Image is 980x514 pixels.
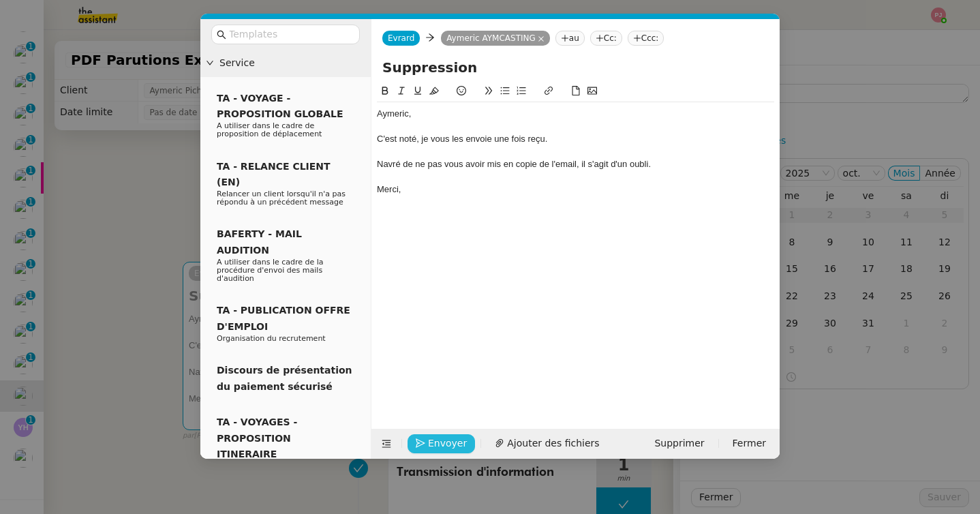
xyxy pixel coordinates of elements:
[428,436,467,451] span: Envoyer
[408,434,475,453] button: Envoyer
[628,31,664,46] nz-tag: Ccc:
[654,436,704,451] span: Supprimer
[507,436,599,451] span: Ajouter des fichiers
[217,121,322,138] span: A utiliser dans le cadre de proposition de déplacement
[217,228,302,255] span: BAFERTY - MAIL AUDITION
[377,133,774,145] div: C'est noté, je vous les envoie une fois reçu.
[217,190,346,207] span: Relancer un client lorsqu'il n'a pas répondu à un précédent message
[382,57,769,78] input: Subject
[377,158,774,170] div: Navré de ne pas vous avoir mis en copie de l'email, il s'agit d'un oubli.
[217,305,350,331] span: TA - PUBLICATION OFFRE D'EMPLOI
[200,50,371,76] div: Service
[219,55,365,71] span: Service
[217,417,297,459] span: TA - VOYAGES - PROPOSITION ITINERAIRE
[217,365,352,391] span: Discours de présentation du paiement sécurisé
[646,434,712,453] button: Supprimer
[217,93,343,119] span: TA - VOYAGE - PROPOSITION GLOBALE
[217,258,324,283] span: A utiliser dans le cadre de la procédure d'envoi des mails d'audition
[217,334,326,343] span: Organisation du recrutement
[229,27,352,42] input: Templates
[590,31,622,46] nz-tag: Cc:
[441,31,550,46] nz-tag: Aymeric AYMCASTING
[724,434,774,453] button: Fermer
[388,33,414,43] span: Evrard
[217,161,331,187] span: TA - RELANCE CLIENT (EN)
[733,436,766,451] span: Fermer
[555,31,585,46] nz-tag: au
[377,183,774,196] div: Merci,
[377,108,774,120] div: Aymeric,
[487,434,607,453] button: Ajouter des fichiers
